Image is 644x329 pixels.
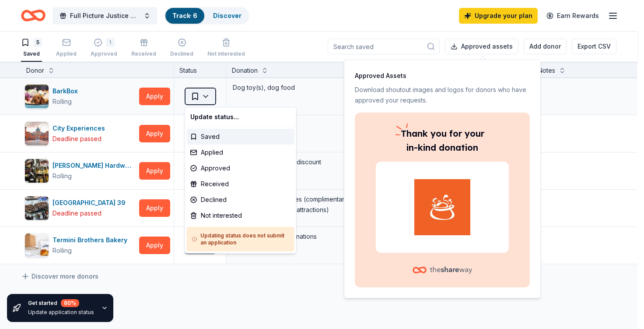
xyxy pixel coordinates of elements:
div: Not interested [187,208,294,223]
div: Received [187,176,294,192]
h5: Updating status does not submit an application [192,232,289,246]
div: Update status... [187,109,294,125]
div: Applied [187,145,294,160]
div: Approved [187,160,294,176]
div: Declined [187,192,294,208]
div: Saved [187,129,294,145]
